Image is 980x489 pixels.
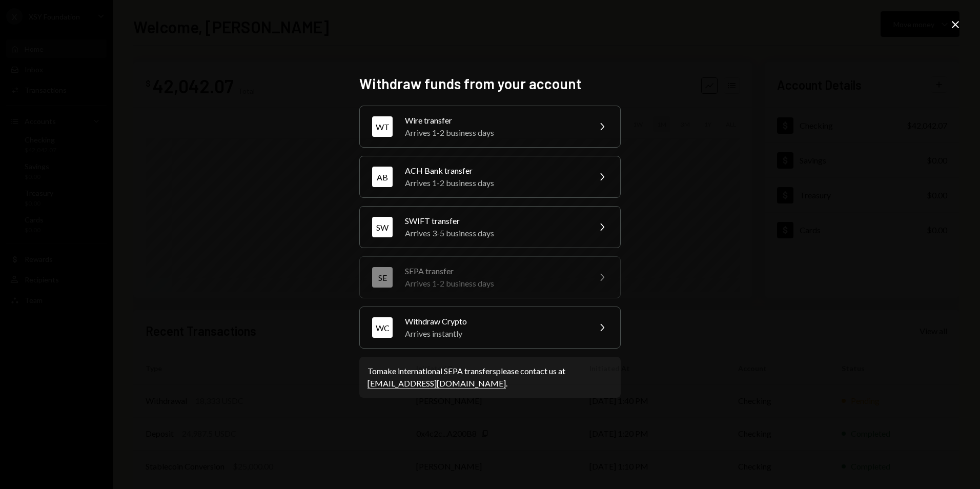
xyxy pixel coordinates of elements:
div: Withdraw Crypto [405,315,583,328]
div: Arrives instantly [405,328,583,340]
div: Arrives 3-5 business days [405,227,583,239]
div: Arrives 1-2 business days [405,177,583,189]
button: ABACH Bank transferArrives 1-2 business days [359,156,621,198]
button: SESEPA transferArrives 1-2 business days [359,256,621,298]
div: To make international SEPA transfers please contact us at . [367,365,612,390]
div: SW [372,217,393,237]
div: Arrives 1-2 business days [405,277,583,290]
div: SWIFT transfer [405,215,583,227]
button: WTWire transferArrives 1-2 business days [359,106,621,148]
div: AB [372,167,393,187]
button: SWSWIFT transferArrives 3-5 business days [359,206,621,248]
div: Wire transfer [405,114,583,127]
button: WCWithdraw CryptoArrives instantly [359,307,621,349]
div: Arrives 1-2 business days [405,127,583,139]
div: WT [372,116,393,137]
div: WC [372,317,393,338]
div: SEPA transfer [405,265,583,277]
a: [EMAIL_ADDRESS][DOMAIN_NAME] [367,378,506,389]
div: SE [372,267,393,288]
h2: Withdraw funds from your account [359,74,621,94]
div: ACH Bank transfer [405,165,583,177]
